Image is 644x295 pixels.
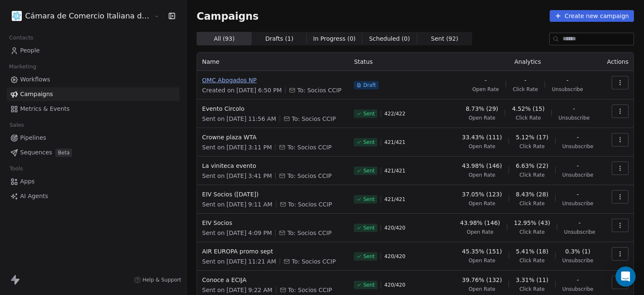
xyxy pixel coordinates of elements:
[363,82,376,89] span: Draft
[512,104,545,113] span: 4.52% (15)
[202,76,344,84] span: OMC Abogados NP
[384,110,405,117] span: 422 / 422
[202,229,272,237] span: Sent on [DATE] 4:09 PM
[202,133,344,141] span: Crowne plaza WTA
[202,276,344,284] span: Conoce a ECIJA
[454,52,601,71] th: Analytics
[20,177,35,186] span: Apps
[287,172,331,180] span: To: Socios CCIP
[7,44,179,57] a: People
[288,286,332,294] span: To: Socios CCIP
[519,200,545,207] span: Click Rate
[519,229,545,235] span: Click Rate
[202,104,344,113] span: Evento Circolo
[7,102,179,116] a: Metrics & Events
[516,190,548,198] span: 8.43% (28)
[519,143,545,150] span: Click Rate
[384,167,405,174] span: 421 / 421
[7,87,179,101] a: Campaigns
[462,276,502,284] span: 39.76% (132)
[7,73,179,86] a: Workflows
[384,139,405,146] span: 421 / 421
[202,172,272,180] span: Sent on [DATE] 3:41 PM
[562,257,593,264] span: Unsubscribe
[202,162,344,170] span: La viniteca evento
[55,149,72,157] span: Beta
[20,148,52,157] span: Sequences
[202,219,344,227] span: EIV Socios
[519,257,545,264] span: Click Rate
[288,200,332,209] span: To: Socios CCIP
[384,225,405,231] span: 420 / 420
[25,10,152,21] span: Cámara de Comercio Italiana del [GEOGRAPHIC_DATA]
[384,253,405,260] span: 420 / 420
[7,175,179,188] a: Apps
[469,143,496,150] span: Open Rate
[292,115,336,123] span: To: Socios CCIP
[202,286,273,294] span: Sent on [DATE] 9:22 AM
[573,104,575,113] span: -
[525,76,527,84] span: -
[579,219,581,227] span: -
[562,200,593,207] span: Unsubscribe
[516,133,548,141] span: 5.12% (17)
[558,115,589,121] span: Unsubscribe
[550,10,634,22] button: Create new campaign
[363,282,374,288] span: Sent
[202,200,273,209] span: Sent on [DATE] 9:11 AM
[265,34,293,43] span: Drafts ( 1 )
[577,276,579,284] span: -
[516,276,548,284] span: 3.31% (11)
[363,139,374,146] span: Sent
[516,162,548,170] span: 6.63% (22)
[5,31,37,44] span: Contacts
[313,34,356,43] span: In Progress ( 0 )
[202,190,344,198] span: EIV Socios ([DATE])
[363,225,374,231] span: Sent
[134,277,181,283] a: Help & Support
[5,60,40,73] span: Marketing
[431,34,458,43] span: Sent ( 92 )
[292,257,336,266] span: To: Socios CCIP
[20,90,53,99] span: Campaigns
[384,196,405,203] span: 421 / 421
[469,257,496,264] span: Open Rate
[20,75,50,84] span: Workflows
[7,146,179,159] a: SequencesBeta
[20,133,46,142] span: Pipelines
[462,190,502,198] span: 37.05% (123)
[462,133,502,141] span: 33.43% (111)
[562,143,593,150] span: Unsubscribe
[6,162,26,175] span: Tools
[516,247,548,256] span: 5.41% (18)
[467,229,493,235] span: Open Rate
[197,52,349,71] th: Name
[564,229,595,235] span: Unsubscribe
[20,46,40,55] span: People
[577,190,579,198] span: -
[10,9,148,23] button: Cámara de Comercio Italiana del [GEOGRAPHIC_DATA]
[562,172,593,178] span: Unsubscribe
[363,196,374,203] span: Sent
[202,257,276,266] span: Sent on [DATE] 11:21 AM
[602,52,634,71] th: Actions
[363,253,374,260] span: Sent
[7,131,179,145] a: Pipelines
[363,167,374,174] span: Sent
[349,52,454,71] th: Status
[202,86,282,94] span: Created on [DATE] 6:50 PM
[363,110,374,117] span: Sent
[297,86,341,94] span: To: Socios CCIP
[197,10,259,22] span: Campaigns
[462,162,502,170] span: 43.98% (146)
[519,286,545,292] span: Click Rate
[369,34,410,43] span: Scheduled ( 0 )
[143,277,181,283] span: Help & Support
[469,200,496,207] span: Open Rate
[485,76,487,84] span: -
[562,286,593,292] span: Unsubscribe
[7,189,179,203] a: AI Agents
[577,162,579,170] span: -
[202,247,344,256] span: AIR EUROPA promo sept
[460,219,500,227] span: 43.98% (146)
